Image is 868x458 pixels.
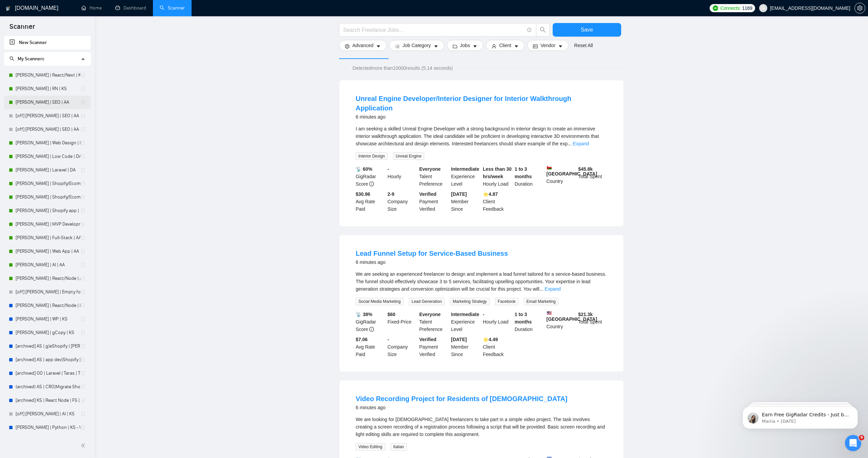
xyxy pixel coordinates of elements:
li: Michael | React/Node | AA [4,272,91,285]
span: Lead Generation [409,298,445,305]
div: Experience Level [450,165,481,188]
a: [PERSON_NAME] | AI | AA [16,258,80,272]
span: holder [80,330,86,335]
button: folderJobscaret-down [447,40,484,51]
span: ... [568,141,572,146]
li: Terry | WP | KS [4,312,91,326]
div: Payment Verified [418,336,450,358]
b: $ 60 [388,312,395,317]
li: Andrew | Shopify/Ecom | DA [4,190,91,204]
span: user [492,44,496,49]
li: Michael | AI | AA [4,258,91,272]
b: Intermediate [451,166,479,172]
span: Video Editing [356,443,385,451]
span: holder [80,425,86,430]
li: (archived) AS | CRO|Migrate Shopify | Moroz [4,380,91,394]
b: - [483,312,485,317]
b: Everyone [419,166,441,172]
a: Video Recording Project for Residents of [DEMOGRAPHIC_DATA] [356,395,568,402]
span: I am seeking a skilled Unreal Engine Developer with a strong background in interior design to cre... [356,126,599,146]
li: [off] Michael | Empty for future | AA [4,285,91,299]
b: Intermediate [451,312,479,317]
span: holder [80,194,86,200]
a: [archived] OO | Laravel | Taras | Top filters [16,367,80,380]
span: My Scanners [9,56,44,62]
span: holder [80,235,86,241]
li: Ann | React/Next | KS [4,68,91,82]
li: [archived] AS | app dev|Shopify | Moroz [4,353,91,367]
li: Alex | gCopy | KS [4,326,91,339]
span: caret-down [434,44,438,49]
div: 6 minutes ago [356,113,607,121]
b: Verified [419,337,437,342]
div: Hourly [386,165,418,188]
a: [archived] KS | React Node | FS | [PERSON_NAME] (low average paid) [16,394,80,407]
span: My Scanners [18,56,44,62]
b: [DATE] [451,191,467,197]
span: Unreal Engine [393,152,424,160]
div: Client Feedback [481,190,513,213]
img: 🇴🇲 [547,165,552,170]
div: Hourly Load [481,165,513,188]
span: We are seeking an experienced freelancer to design and implement a lead funnel tailored for a ser... [356,271,606,292]
span: double-left [81,442,87,449]
b: - [388,166,389,172]
span: holder [80,276,86,281]
span: Jobs [460,42,470,49]
a: [off] [PERSON_NAME] | SEO | AA - Strict, High Budget [16,109,80,123]
span: 1169 [742,4,752,12]
li: [off] Nick | SEO | AA - Light, Low Budget [4,123,91,136]
button: userClientcaret-down [486,40,525,51]
span: holder [80,289,86,295]
span: holder [80,384,86,390]
iframe: Intercom notifications message [732,392,868,440]
a: [PERSON_NAME] | Web App | AA [16,245,80,258]
b: 📡 38% [356,312,372,317]
li: [off] Harry | AI | KS [4,407,91,421]
b: ⭐️ 4.49 [483,337,498,342]
div: GigRadar Score [354,165,386,188]
span: Social Media Marketing [356,298,403,305]
a: [PERSON_NAME] | Shopify/Ecom | DA [16,190,80,204]
div: Avg Rate Paid [354,336,386,358]
span: Vendor [540,42,555,49]
span: caret-down [558,44,563,49]
a: [PERSON_NAME] | React/Next | KS [16,68,80,82]
span: holder [80,316,86,322]
a: [PERSON_NAME] | MVP Development | AA [16,217,80,231]
span: caret-down [514,44,519,49]
span: info-circle [369,182,374,186]
li: Michael | MVP Development | AA [4,217,91,231]
span: holder [80,343,86,349]
b: 📡 60% [356,166,372,172]
div: Country [545,165,577,188]
li: Anna | Web Design | DA [4,136,91,150]
span: caret-down [376,44,381,49]
div: Client Feedback [481,336,513,358]
a: [PERSON_NAME] | Shopify/Ecom | DA - lower requirements [16,177,80,190]
button: settingAdvancedcaret-down [339,40,387,51]
b: $7.06 [356,337,368,342]
a: [PERSON_NAME] | React/Node | AA [16,272,80,285]
li: [archived] OO | Laravel | Taras | Top filters [4,367,91,380]
span: holder [80,303,86,308]
div: Duration [513,165,545,188]
span: holder [80,371,86,376]
li: Anna | Low Code | DA [4,150,91,163]
span: info-circle [527,28,532,32]
span: Save [581,25,593,34]
button: search [536,23,550,37]
span: Email Marketing [524,298,558,305]
b: $30.96 [356,191,370,197]
span: ... [539,286,544,292]
span: Connects: [720,4,741,12]
img: logo [6,3,11,14]
span: idcard [533,44,538,49]
div: Duration [513,311,545,333]
a: (archived) AS | CRO|Migrate Shopify | [PERSON_NAME] [16,380,80,394]
div: We are looking for Italian freelancers to take part in a simple video project. The task involves ... [356,416,607,438]
b: [GEOGRAPHIC_DATA] [547,165,597,176]
b: 1 to 3 months [515,166,532,179]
